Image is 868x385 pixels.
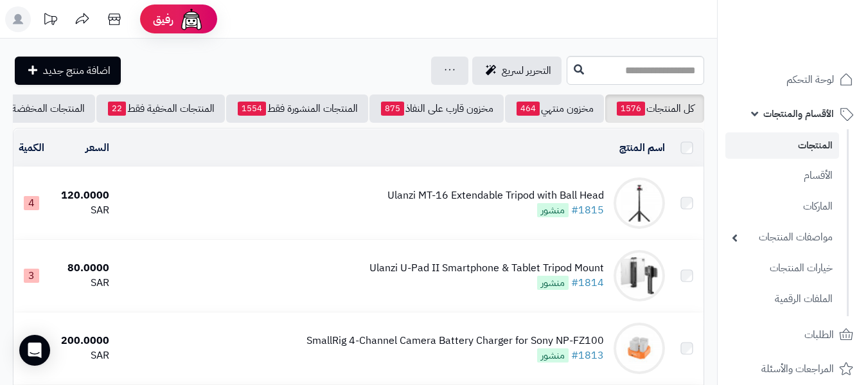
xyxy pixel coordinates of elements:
img: Ulanzi U-Pad II Smartphone & Tablet Tripod Mount [614,250,665,301]
a: الكمية [19,140,44,156]
a: التحرير لسريع [472,57,562,85]
a: المنتجات [725,132,839,159]
div: 120.0000 [55,188,109,203]
a: الماركات [725,193,839,220]
a: كل المنتجات1576 [605,94,704,123]
div: SAR [55,276,109,291]
img: Ulanzi MT-16 Extendable Tripod with Ball Head [614,177,665,229]
a: الأقسام [725,162,839,190]
a: #1813 [571,348,604,363]
a: المنتجات المخفية فقط22 [96,94,225,123]
span: 4 [24,196,39,210]
div: SAR [55,348,109,363]
span: 464 [517,102,540,116]
span: التحرير لسريع [502,63,551,78]
span: منشور [537,276,569,290]
div: SAR [55,203,109,218]
span: لوحة التحكم [786,71,834,89]
span: 1576 [617,102,645,116]
img: ai-face.png [179,6,204,32]
div: Open Intercom Messenger [19,335,50,366]
a: لوحة التحكم [725,64,860,95]
a: #1814 [571,275,604,291]
a: المراجعات والأسئلة [725,354,860,384]
a: مخزون قارب على النفاذ875 [369,94,504,123]
a: السعر [85,140,109,156]
a: المنتجات المنشورة فقط1554 [226,94,368,123]
div: SmallRig 4-Channel Camera Battery Charger for Sony NP-FZ100 [306,334,604,348]
a: الطلبات [725,319,860,350]
span: 22 [108,102,126,116]
a: خيارات المنتجات [725,255,839,282]
a: الملفات الرقمية [725,285,839,313]
span: الطلبات [804,326,834,344]
a: تحديثات المنصة [34,6,66,35]
a: #1815 [571,202,604,218]
span: 3 [24,269,39,283]
a: اسم المنتج [619,140,665,156]
span: منشور [537,203,569,217]
span: منشور [537,348,569,363]
span: رفيق [153,12,173,27]
div: 200.0000 [55,334,109,348]
a: اضافة منتج جديد [15,57,121,85]
div: Ulanzi U-Pad II Smartphone & Tablet Tripod Mount [369,261,604,276]
a: مخزون منتهي464 [505,94,604,123]
div: 80.0000 [55,261,109,276]
div: Ulanzi MT-16 Extendable Tripod with Ball Head [387,188,604,203]
span: الأقسام والمنتجات [763,105,834,123]
span: 1554 [238,102,266,116]
img: SmallRig 4-Channel Camera Battery Charger for Sony NP-FZ100 [614,323,665,374]
a: مواصفات المنتجات [725,224,839,251]
span: 875 [381,102,404,116]
span: اضافة منتج جديد [43,63,111,78]
span: المراجعات والأسئلة [761,360,834,378]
